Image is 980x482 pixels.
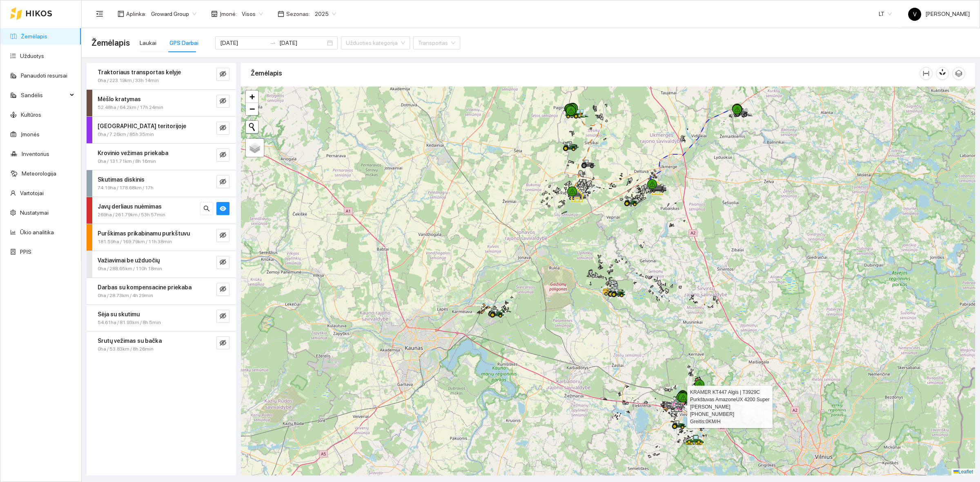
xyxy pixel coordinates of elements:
[216,310,229,323] button: eye-invisible
[246,139,264,157] a: Layers
[118,11,124,17] span: layout
[98,311,140,318] strong: Sėja su skutimu
[216,229,229,242] button: eye-invisible
[98,131,154,138] span: 0ha / 7.26km / 85h 35min
[87,197,236,224] div: Javų derliaus nuėmimas269ha / 261.79km / 53h 57minsearcheye
[87,170,236,197] div: Skutimas diskinis74.19ha / 178.68km / 17heye-invisible
[98,211,165,219] span: 269ha / 261.79km / 53h 57min
[98,284,192,291] strong: Darbas su kompensacine priekaba
[220,205,226,213] span: eye
[20,229,54,235] a: Ūkio analitika
[98,176,145,183] strong: Skutimas diskinis
[220,340,226,347] span: eye-invisible
[98,238,172,246] span: 181.59ha / 169.79km / 11h 38min
[98,123,186,129] strong: [GEOGRAPHIC_DATA] teritorijoje
[249,91,255,102] span: +
[246,121,258,133] button: Initiate a new search
[169,38,198,47] div: GPS Darbai
[98,77,159,84] span: 0ha / 223.19km / 33h 14min
[216,95,229,108] button: eye-invisible
[91,6,108,22] button: menu-fold
[87,251,236,278] div: Važiavimai be užduočių0ha / 288.65km / 110h 18mineye-invisible
[98,150,168,156] strong: Krovinio vežimas priekaba
[216,68,229,81] button: eye-invisible
[251,62,920,85] div: Žemėlapis
[246,91,258,103] a: Zoom in
[98,292,153,300] span: 0ha / 28.73km / 4h 29min
[87,117,236,143] div: [GEOGRAPHIC_DATA] teritorijoje0ha / 7.26km / 85h 35mineye-invisible
[269,40,276,46] span: to
[249,104,255,114] span: −
[98,338,162,344] strong: Srutų vežimas su bačka
[908,11,970,17] span: [PERSON_NAME]
[21,87,67,103] span: Sandėlis
[22,151,49,157] a: Inventorius
[87,305,236,331] div: Sėja su skutimu54.61ha / 81.93km / 8h 5mineye-invisible
[98,257,160,264] strong: Važiavimai be užduočių
[242,8,263,20] span: Visos
[21,111,41,118] a: Kultūros
[87,224,236,251] div: Purškimas prikabinamu purkštuvu181.59ha / 169.79km / 11h 38mineye-invisible
[21,72,67,79] a: Panaudoti resursai
[87,144,236,170] div: Krovinio vežimas priekaba0ha / 131.71km / 8h 16mineye-invisible
[203,205,210,213] span: search
[126,9,146,18] span: Aplinka :
[220,124,226,132] span: eye-invisible
[220,71,226,78] span: eye-invisible
[216,256,229,269] button: eye-invisible
[269,40,276,46] span: swap-right
[20,209,49,216] a: Nustatymai
[216,202,229,215] button: eye
[151,8,196,20] span: Groward Group
[220,9,237,18] span: Įmonė :
[278,11,284,17] span: calendar
[220,38,266,47] input: Pradžios data
[216,122,229,135] button: eye-invisible
[246,103,258,115] a: Zoom out
[220,232,226,240] span: eye-invisible
[279,38,325,47] input: Pabaigos data
[21,33,47,40] a: Žemėlapis
[96,10,103,18] span: menu-fold
[216,336,229,349] button: eye-invisible
[216,149,229,162] button: eye-invisible
[22,170,56,177] a: Meteorologija
[87,331,236,358] div: Srutų vežimas su bačka0ha / 53.83km / 8h 26mineye-invisible
[87,63,236,89] div: Traktoriaus transportas kelyje0ha / 223.19km / 33h 14mineye-invisible
[98,230,190,237] strong: Purškimas prikabinamu purkštuvu
[920,70,932,77] span: column-width
[220,98,226,105] span: eye-invisible
[286,9,310,18] span: Sezonas :
[220,178,226,186] span: eye-invisible
[913,8,917,21] span: V
[315,8,336,20] span: 2025
[200,202,213,215] button: search
[98,184,154,192] span: 74.19ha / 178.68km / 17h
[98,265,162,273] span: 0ha / 288.65km / 110h 18min
[98,319,161,327] span: 54.61ha / 81.93km / 8h 5min
[87,278,236,304] div: Darbas su kompensacine priekaba0ha / 28.73km / 4h 29mineye-invisible
[98,345,154,353] span: 0ha / 53.83km / 8h 26min
[20,190,44,196] a: Vartotojai
[87,90,236,116] div: Mėšlo kratymas52.48ha / 64.2km / 17h 24mineye-invisible
[98,203,162,210] strong: Javų derliaus nuėmimas
[98,104,163,111] span: 52.48ha / 64.2km / 17h 24min
[216,175,229,188] button: eye-invisible
[220,286,226,293] span: eye-invisible
[879,8,892,20] span: LT
[211,11,218,17] span: shop
[220,151,226,159] span: eye-invisible
[21,131,40,138] a: Įmonės
[98,69,181,76] strong: Traktoriaus transportas kelyje
[20,53,44,59] a: Užduotys
[98,158,156,165] span: 0ha / 131.71km / 8h 16min
[91,36,130,49] span: Žemėlapis
[20,249,31,255] a: PPIS
[920,67,933,80] button: column-width
[140,38,156,47] div: Laukai
[98,96,141,102] strong: Mėšlo kratymas
[220,313,226,320] span: eye-invisible
[220,259,226,267] span: eye-invisible
[953,469,973,475] a: Leaflet
[216,283,229,296] button: eye-invisible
